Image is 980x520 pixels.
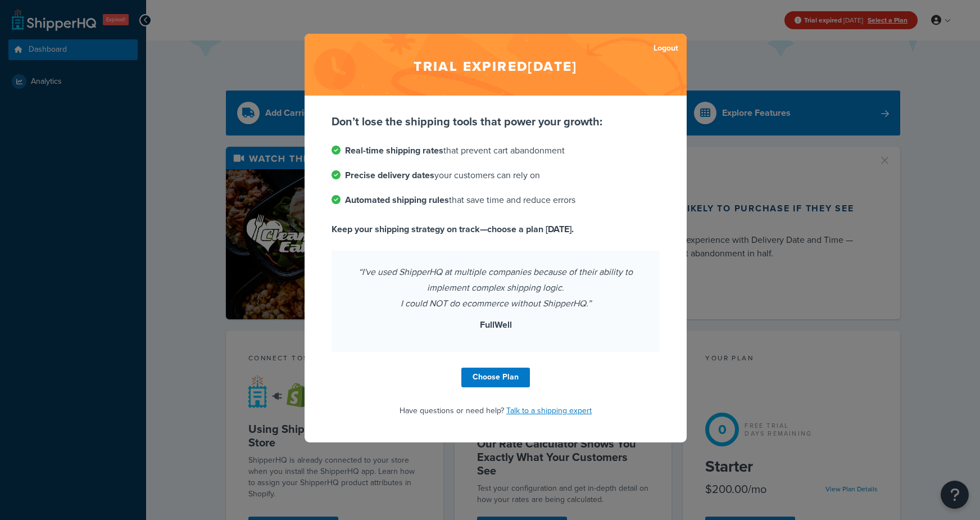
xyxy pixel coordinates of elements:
[345,193,449,206] strong: Automated shipping rules
[654,40,678,56] a: Logout
[345,264,646,311] p: “I've used ShipperHQ at multiple companies because of their ability to implement complex shipping...
[332,168,660,183] li: your customers can rely on
[332,114,660,129] p: Don’t lose the shipping tools that power your growth:
[332,192,660,208] li: that save time and reduce errors
[332,403,660,419] p: Have questions or need help?
[332,143,660,159] li: that prevent cart abandonment
[506,405,592,417] a: Talk to a shipping expert
[332,221,660,237] p: Keep your shipping strategy on track—choose a plan [DATE].
[305,34,687,96] h2: Trial expired [DATE]
[345,169,434,182] strong: Precise delivery dates
[461,368,530,387] a: Choose Plan
[345,317,646,333] p: FullWell
[345,144,443,157] strong: Real-time shipping rates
